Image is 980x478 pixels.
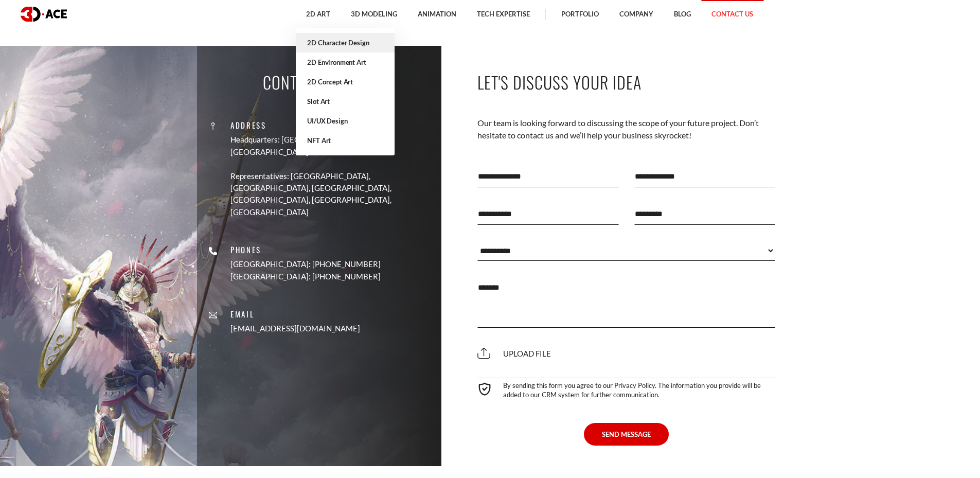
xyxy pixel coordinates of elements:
[477,70,776,94] p: Let's Discuss Your Idea
[230,308,360,320] p: Email
[230,170,434,219] p: Representatives: [GEOGRAPHIC_DATA], [GEOGRAPHIC_DATA], [GEOGRAPHIC_DATA], [GEOGRAPHIC_DATA], [GEO...
[296,92,395,111] a: Slot Art
[477,349,551,358] span: Upload file
[230,119,434,131] p: Address
[21,7,67,22] img: logo dark
[296,72,395,92] a: 2D Concept Art
[263,70,376,94] p: Contact Details
[230,134,434,158] p: Headquarters: [GEOGRAPHIC_DATA], [GEOGRAPHIC_DATA]
[230,323,360,335] a: [EMAIL_ADDRESS][DOMAIN_NAME]
[296,33,395,52] a: 2D Character Design
[230,259,381,271] p: [GEOGRAPHIC_DATA]: [PHONE_NUMBER]
[296,52,395,72] a: 2D Environment Art
[477,117,776,142] p: Our team is looking forward to discussing the scope of your future project. Don’t hesitate to con...
[477,378,776,399] div: By sending this form you agree to our Privacy Policy. The information you provide will be added t...
[296,131,395,150] a: NFT Art
[584,423,669,446] button: SEND MESSAGE
[230,134,434,218] a: Headquarters: [GEOGRAPHIC_DATA], [GEOGRAPHIC_DATA] Representatives: [GEOGRAPHIC_DATA], [GEOGRAPHI...
[230,271,381,282] p: [GEOGRAPHIC_DATA]: [PHONE_NUMBER]
[230,244,381,256] p: Phones
[296,111,395,131] a: UI/UX Design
